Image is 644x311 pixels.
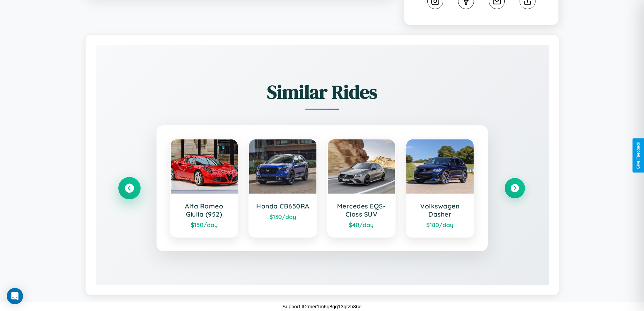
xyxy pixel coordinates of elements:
p: Support ID: mer1m6g8qg13qtzh86o [282,302,361,311]
a: Mercedes EQS-Class SUV$40/day [327,139,396,238]
div: $ 150 /day [177,221,231,228]
div: $ 180 /day [413,221,467,228]
a: Volkswagen Dasher$180/day [406,139,474,238]
div: $ 40 /day [335,221,388,228]
h2: Similar Rides [119,79,525,105]
h3: Honda CB650RA [256,202,310,210]
div: Open Intercom Messenger [7,288,23,304]
h3: Alfa Romeo Giulia (952) [177,202,231,218]
div: Give Feedback [636,142,641,169]
h3: Volkswagen Dasher [413,202,467,218]
a: Honda CB650RA$130/day [248,139,317,238]
div: $ 130 /day [256,213,310,220]
a: Alfa Romeo Giulia (952)$150/day [170,139,239,238]
h3: Mercedes EQS-Class SUV [335,202,388,218]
